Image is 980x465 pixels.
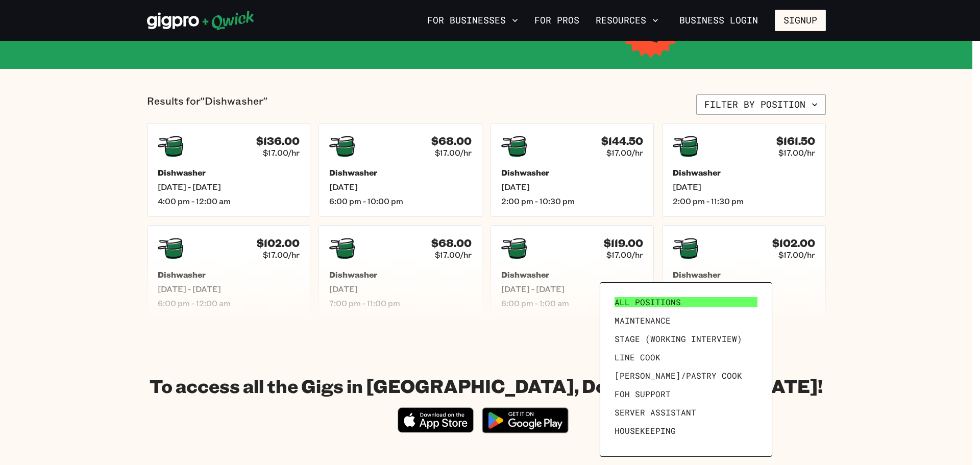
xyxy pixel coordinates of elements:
[615,444,660,454] span: Prep Cook
[615,371,742,381] span: [PERSON_NAME]/Pastry Cook
[615,426,676,436] span: Housekeeping
[615,315,671,326] span: Maintenance
[615,352,660,362] span: Line Cook
[610,293,762,446] ul: Filter by position
[615,297,681,307] span: All Positions
[615,389,671,399] span: FOH Support
[615,407,696,418] span: Server Assistant
[615,334,742,344] span: Stage (working interview)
